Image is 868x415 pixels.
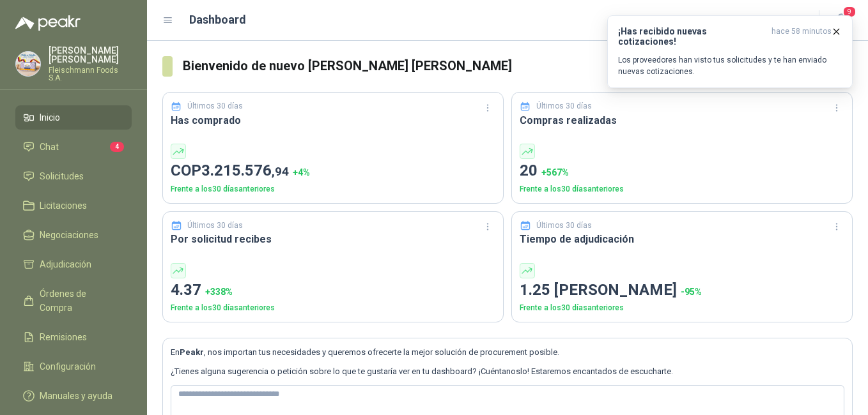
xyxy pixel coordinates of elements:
[541,167,569,177] span: + 567 %
[40,228,98,242] span: Negociaciones
[536,100,592,112] p: Últimos 30 días
[618,54,842,77] p: Los proveedores han visto tus solicitudes y te han enviado nuevas cotizaciones.
[40,257,91,271] span: Adjudicación
[15,15,81,31] img: Logo peakr
[180,347,204,357] b: Peakr
[49,66,132,82] p: Fleischmann Foods S.A.
[618,26,766,47] h3: ¡Has recibido nuevas cotizaciones!
[171,302,495,314] p: Frente a los 30 días anteriores
[272,164,289,179] span: ,94
[15,223,132,247] a: Negociaciones
[40,110,60,124] span: Inicio
[205,287,233,297] span: + 338 %
[40,330,87,344] span: Remisiones
[171,112,495,128] h3: Has comprado
[771,26,832,47] span: hace 58 minutos
[40,199,87,213] span: Licitaciones
[40,389,112,403] span: Manuales y ayuda
[830,9,853,32] button: 9
[40,169,84,183] span: Solicitudes
[15,135,132,159] a: Chat4
[183,56,853,76] h3: Bienvenido de nuevo [PERSON_NAME] [PERSON_NAME]
[187,100,243,112] p: Últimos 30 días
[520,112,844,128] h3: Compras realizadas
[607,15,853,88] button: ¡Has recibido nuevas cotizaciones!hace 58 minutos Los proveedores han visto tus solicitudes y te ...
[842,6,856,18] span: 9
[40,359,96,373] span: Configuración
[15,354,132,379] a: Configuración
[293,167,310,177] span: + 4 %
[110,142,124,152] span: 4
[171,365,844,378] p: ¿Tienes alguna sugerencia o petición sobre lo que te gustaría ver en tu dashboard? ¡Cuéntanoslo! ...
[15,384,132,408] a: Manuales y ayuda
[520,278,844,303] p: 1.25 [PERSON_NAME]
[15,164,132,188] a: Solicitudes
[40,140,59,154] span: Chat
[171,183,495,195] p: Frente a los 30 días anteriores
[520,183,844,195] p: Frente a los 30 días anteriores
[171,278,495,303] p: 4.37
[15,105,132,130] a: Inicio
[171,159,495,183] p: COP
[520,159,844,183] p: 20
[681,287,702,297] span: -95 %
[171,231,495,247] h3: Por solicitud recibes
[15,252,132,276] a: Adjudicación
[536,220,592,232] p: Últimos 30 días
[49,46,132,64] p: [PERSON_NAME] [PERSON_NAME]
[189,11,246,29] h1: Dashboard
[201,162,289,179] span: 3.215.576
[15,282,132,320] a: Órdenes de Compra
[187,220,243,232] p: Últimos 30 días
[520,231,844,247] h3: Tiempo de adjudicación
[171,346,844,359] p: En , nos importan tus necesidades y queremos ofrecerte la mejor solución de procurement posible.
[40,287,120,315] span: Órdenes de Compra
[15,325,132,349] a: Remisiones
[520,302,844,314] p: Frente a los 30 días anteriores
[16,52,40,76] img: Company Logo
[15,193,132,218] a: Licitaciones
